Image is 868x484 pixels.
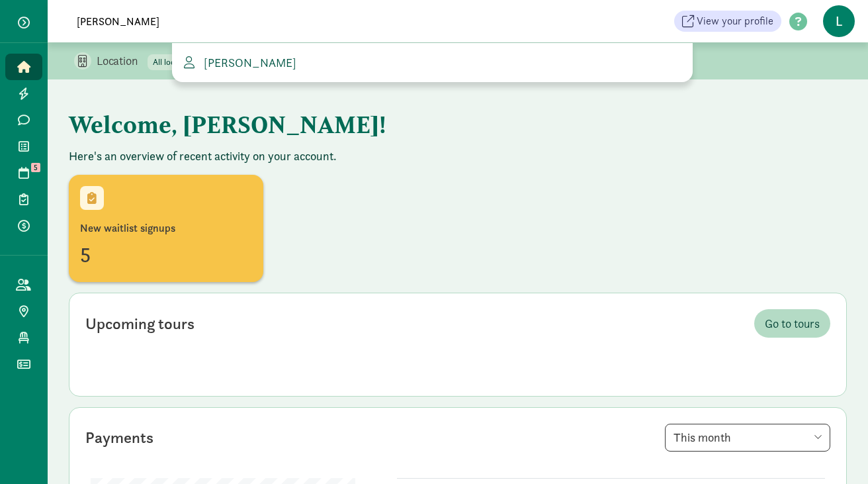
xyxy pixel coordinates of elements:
[754,309,830,338] a: Go to tours
[31,163,40,172] span: 5
[823,5,855,37] span: L
[674,11,781,32] a: View your profile
[697,13,773,29] span: View your profile
[802,420,868,484] iframe: Chat Widget
[85,426,153,450] div: Payments
[69,175,263,282] a: New waitlist signups5
[85,312,195,336] div: Upcoming tours
[69,8,440,34] input: Search for a family, child or location
[183,54,682,72] a: [PERSON_NAME]
[198,55,296,70] span: [PERSON_NAME]
[69,101,724,148] h1: Welcome, [PERSON_NAME]!
[80,239,252,271] div: 5
[80,220,252,236] div: New waitlist signups
[97,53,148,69] p: Location
[5,160,42,186] a: 5
[69,148,847,164] p: Here's an overview of recent activity on your account.
[765,315,820,332] span: Go to tours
